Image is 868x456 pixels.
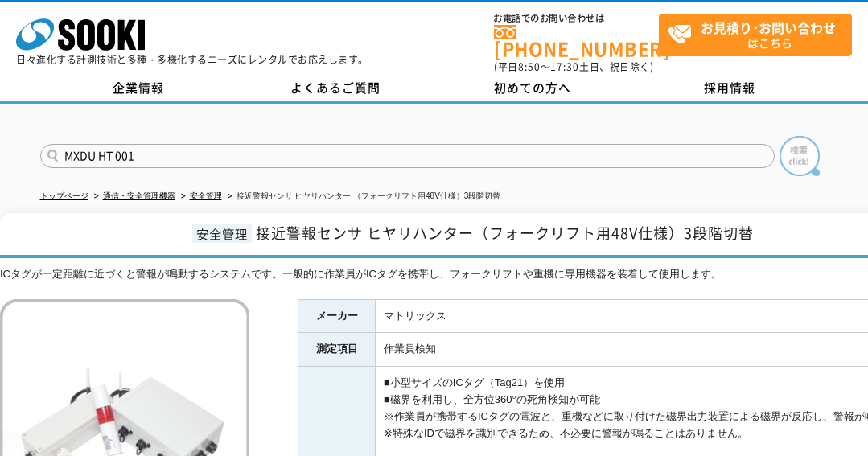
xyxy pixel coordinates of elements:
[701,18,836,37] strong: お見積り･お問い合わせ
[780,136,820,176] img: btn_search.png
[518,60,541,74] span: 8:50
[494,25,659,58] a: [PHONE_NUMBER]
[16,55,368,64] p: 日々進化する計測技術と多種・多様化するニーズにレンタルでお応えします。
[40,191,88,200] a: トップページ
[256,222,754,244] span: 接近警報センサ ヒヤリハンター（フォークリフト用48V仕様）3段階切替
[434,76,631,101] a: 初めての方へ
[494,79,571,97] span: 初めての方へ
[494,60,653,74] span: (平日 ～ 土日、祝日除く)
[40,144,775,168] input: 商品名、型式、NETIS番号を入力してください
[668,14,851,55] span: はこちら
[224,188,501,205] li: 接近警報センサ ヒヤリハンター （フォークリフト用48V仕様）3段階切替
[298,333,376,367] th: 測定項目
[237,76,434,101] a: よくあるご質問
[40,76,237,101] a: 企業情報
[192,224,252,243] span: 安全管理
[550,60,579,74] span: 17:30
[103,191,175,200] a: 通信・安全管理機器
[631,76,829,101] a: 採用情報
[494,14,659,23] span: お電話でのお問い合わせは
[659,14,852,56] a: お見積り･お問い合わせはこちら
[190,191,222,200] a: 安全管理
[298,299,376,333] th: メーカー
